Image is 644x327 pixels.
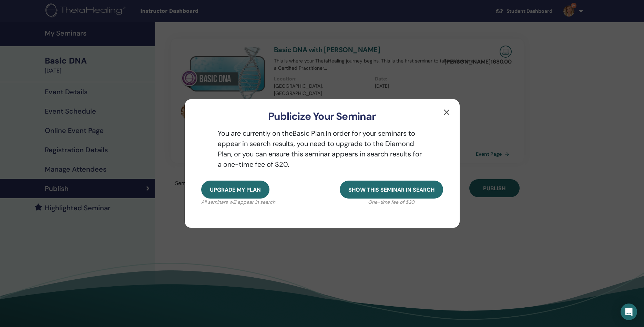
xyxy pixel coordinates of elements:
button: Show this seminar in search [340,181,443,199]
span: Upgrade my plan [210,186,261,193]
div: Open Intercom Messenger [621,304,637,320]
span: Show this seminar in search [348,186,435,193]
p: You are currently on the Basic Plan. In order for your seminars to appear in search results, you ... [201,128,443,170]
p: All seminars will appear in search [201,199,275,206]
h3: Publicize Your Seminar [196,110,449,123]
p: One-time fee of $20 [340,199,443,206]
button: Upgrade my plan [201,181,269,199]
